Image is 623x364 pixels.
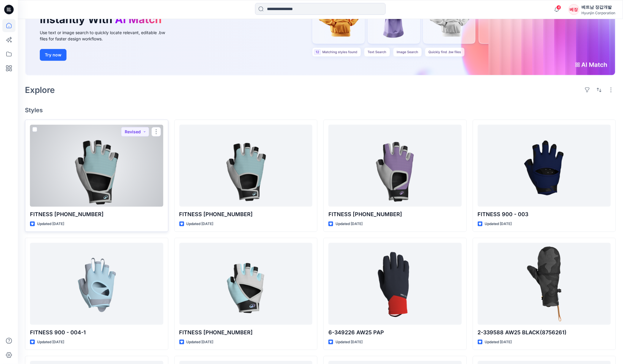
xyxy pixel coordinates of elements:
[186,221,214,227] p: Updated [DATE]
[582,4,616,11] div: 베트남 장갑개발
[478,328,611,337] p: 2-339588 AW25 BLACK(8756261)
[485,339,512,345] p: Updated [DATE]
[478,210,611,219] p: FITNESS 900 - 003
[336,221,363,227] p: Updated [DATE]
[478,125,611,207] a: FITNESS 900 - 003
[25,85,55,95] h2: Explore
[556,5,561,10] span: 4
[30,243,163,325] a: FITNESS 900 - 004-1
[328,125,462,207] a: FITNESS 900-008-1
[37,339,64,345] p: Updated [DATE]
[328,210,462,219] p: FITNESS [PHONE_NUMBER]
[30,328,163,337] p: FITNESS 900 - 004-1
[40,29,173,42] div: Use text or image search to quickly locate relevant, editable .bw files for faster design workflows.
[179,328,313,337] p: FITNESS [PHONE_NUMBER]
[30,210,163,219] p: FITNESS [PHONE_NUMBER]
[186,339,214,345] p: Updated [DATE]
[179,243,313,325] a: FITNESS 900-006-1
[569,4,579,15] div: 베장
[336,339,363,345] p: Updated [DATE]
[179,210,313,219] p: FITNESS [PHONE_NUMBER]
[37,221,64,227] p: Updated [DATE]
[115,13,162,26] span: AI Match
[179,125,313,207] a: FITNESS 900-008-2
[582,11,616,15] div: Hyunjin Corporation
[478,243,611,325] a: 2-339588 AW25 BLACK(8756261)
[328,243,462,325] a: 6-349226 AW25 PAP
[25,107,616,114] h4: Styles
[328,328,462,337] p: 6-349226 AW25 PAP
[40,49,67,61] button: Try now
[485,221,512,227] p: Updated [DATE]
[30,125,163,207] a: FITNESS 900-008-3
